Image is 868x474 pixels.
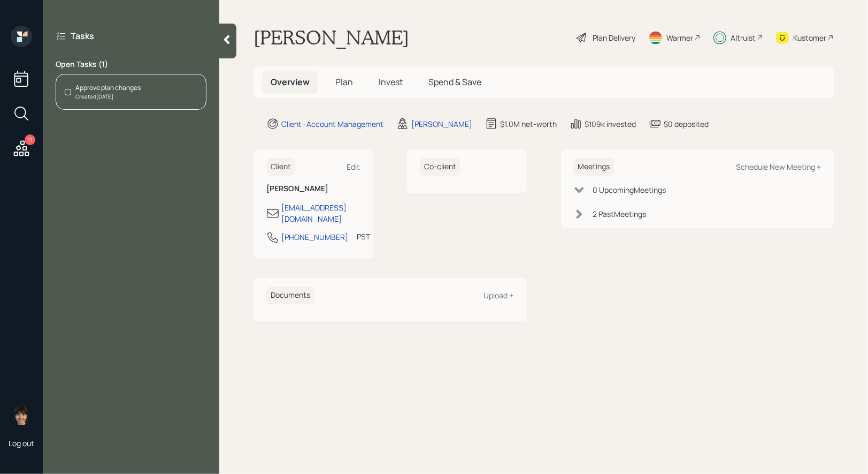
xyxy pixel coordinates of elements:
[266,287,314,304] h6: Documents
[75,93,141,101] div: Created [DATE]
[71,30,94,42] label: Tasks
[420,158,460,176] h6: Co-client
[585,118,636,130] div: $109k invested
[500,118,557,130] div: $1.0M net-worth
[11,404,32,425] img: treva-nostdahl-headshot.png
[347,162,360,172] div: Edit
[736,162,821,172] div: Schedule New Meeting +
[56,59,206,70] label: Open Tasks ( 1 )
[731,32,756,43] div: Altruist
[593,184,666,195] div: 0 Upcoming Meeting s
[281,231,348,243] div: [PHONE_NUMBER]
[281,202,360,224] div: [EMAIL_ADDRESS][DOMAIN_NAME]
[266,158,295,176] h6: Client
[266,184,360,193] h6: [PERSON_NAME]
[793,32,826,43] div: Kustomer
[484,290,514,300] div: Upload +
[666,32,693,43] div: Warmer
[357,231,370,242] div: PST
[9,438,34,448] div: Log out
[271,76,310,88] span: Overview
[25,134,35,145] div: 11
[593,208,647,220] div: 2 Past Meeting s
[254,26,409,49] h1: [PERSON_NAME]
[75,83,141,93] div: Approve plan changes
[593,32,635,43] div: Plan Delivery
[379,76,403,88] span: Invest
[411,118,472,130] div: [PERSON_NAME]
[664,118,709,130] div: $0 deposited
[335,76,353,88] span: Plan
[281,118,383,130] div: Client · Account Management
[574,158,614,176] h6: Meetings
[428,76,481,88] span: Spend & Save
